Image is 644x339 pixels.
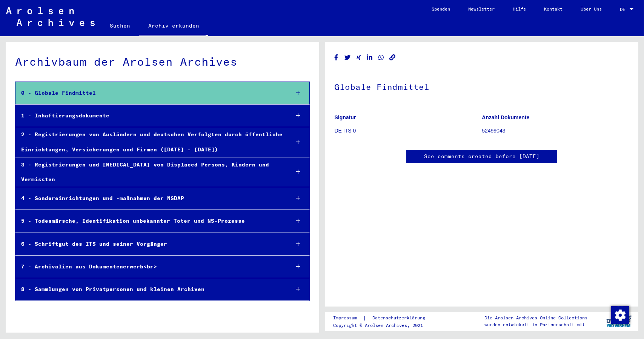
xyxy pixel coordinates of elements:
div: 1 - Inhaftierungsdokumente [15,108,283,123]
a: Archiv erkunden [139,17,208,36]
a: Impressum [333,314,363,322]
div: 4 - Sondereinrichtungen und -maßnahmen der NSDAP [15,191,283,206]
button: Share on Xing [355,53,363,62]
div: 0 - Globale Findmittel [15,86,283,100]
button: Copy link [389,53,397,62]
p: wurden entwickelt in Partnerschaft mit [484,321,587,328]
a: Datenschutzerklärung [366,314,434,322]
button: Share on LinkedIn [366,53,374,62]
div: 6 - Schriftgut des ITS und seiner Vorgänger [15,237,283,251]
p: 52499043 [482,127,629,135]
img: Zustimmung ändern [611,306,629,324]
div: 3 - Registrierungen und [MEDICAL_DATA] von Displaced Persons, Kindern und Vermissten [15,157,283,187]
div: Archivbaum der Arolsen Archives [15,53,310,70]
button: Share on Twitter [344,53,352,62]
div: 8 - Sammlungen von Privatpersonen und kleinen Archiven [15,282,283,297]
div: 7 - Archivalien aus Dokumentenerwerb<br> [15,259,283,274]
p: Copyright © Arolsen Archives, 2021 [333,322,434,329]
a: See comments created before [DATE] [424,153,539,160]
div: | [333,314,434,322]
span: DE [620,7,628,12]
b: Anzahl Dokumente [482,114,529,120]
div: 5 - Todesmärsche, Identifikation unbekannter Toter und NS-Prozesse [15,214,283,228]
img: Arolsen_neg.svg [6,7,95,26]
a: Suchen [101,17,139,35]
div: 2 - Registrierungen von Ausländern und deutschen Verfolgten durch öffentliche Einrichtungen, Vers... [15,127,283,157]
h1: Globale Findmittel [335,69,629,103]
button: Share on WhatsApp [377,53,385,62]
img: yv_logo.png [605,312,633,331]
b: Signatur [335,114,356,120]
p: Die Arolsen Archives Online-Collections [484,314,587,321]
p: DE ITS 0 [335,127,482,135]
button: Share on Facebook [332,53,340,62]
